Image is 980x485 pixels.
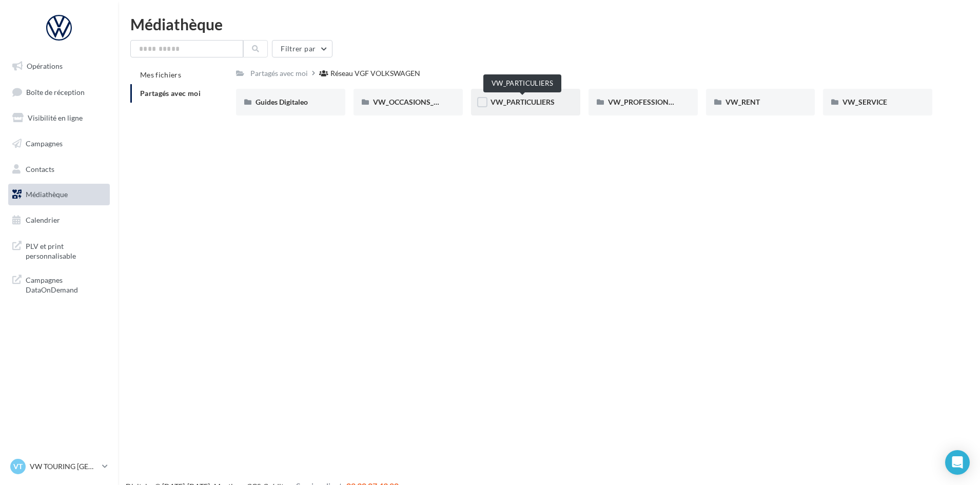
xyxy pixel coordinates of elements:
[608,98,686,106] span: VW_PROFESSIONNELS
[6,81,112,103] a: Boîte de réception
[30,461,98,472] p: VW TOURING [GEOGRAPHIC_DATA]
[373,98,474,106] span: VW_OCCASIONS_GARANTIES
[250,68,308,79] div: Partagés avec moi
[26,190,68,199] span: Médiathèque
[6,184,112,205] a: Médiathèque
[6,269,112,299] a: Campagnes DataOnDemand
[6,133,112,154] a: Campagnes
[842,98,887,106] span: VW_SERVICE
[483,74,561,92] div: VW_PARTICULIERS
[272,40,332,57] button: Filtrer par
[26,164,54,173] span: Contacts
[26,239,106,261] span: PLV et print personnalisable
[8,457,110,476] a: VT VW TOURING [GEOGRAPHIC_DATA]
[13,461,23,472] span: VT
[28,113,83,122] span: Visibilité en ligne
[945,450,970,475] div: Open Intercom Messenger
[26,216,60,224] span: Calendrier
[26,273,106,295] span: Campagnes DataOnDemand
[26,139,63,148] span: Campagnes
[726,98,760,106] span: VW_RENT
[6,159,112,180] a: Contacts
[330,68,420,79] div: Réseau VGF VOLKSWAGEN
[6,209,112,231] a: Calendrier
[491,98,555,106] span: VW_PARTICULIERS
[6,235,112,265] a: PLV et print personnalisable
[6,55,112,77] a: Opérations
[140,70,181,79] span: Mes fichiers
[140,89,201,98] span: Partagés avec moi
[256,98,308,106] span: Guides Digitaleo
[6,107,112,129] a: Visibilité en ligne
[26,87,85,96] span: Boîte de réception
[27,62,63,70] span: Opérations
[130,16,968,32] div: Médiathèque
